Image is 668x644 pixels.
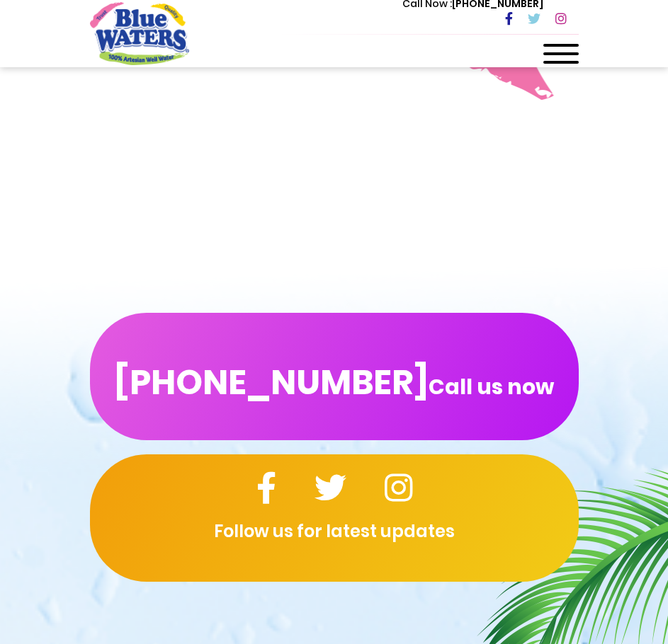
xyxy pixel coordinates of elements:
[429,383,554,391] span: Call us now
[90,2,189,64] a: store logo
[90,519,579,544] p: Follow us for latest updates
[90,313,579,440] button: [PHONE_NUMBER]Call us now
